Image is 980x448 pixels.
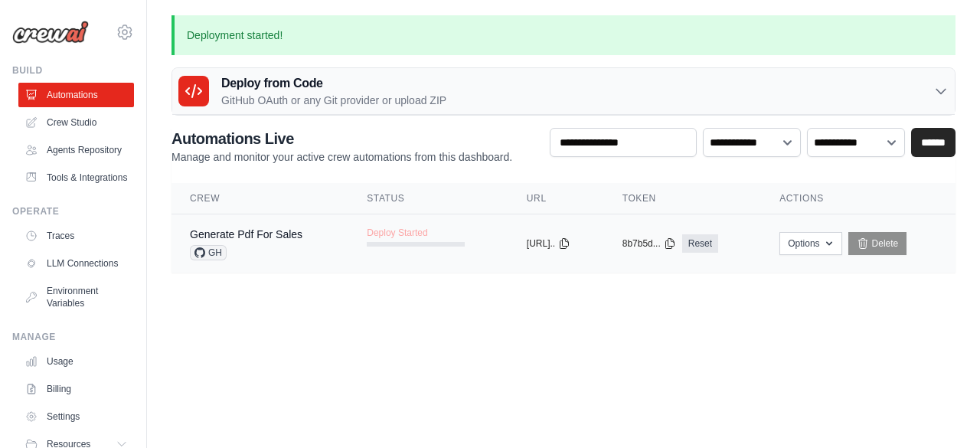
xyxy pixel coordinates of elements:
[848,232,907,255] a: Delete
[622,237,676,250] button: 8b7b5d...
[18,138,134,162] a: Agents Repository
[12,21,89,44] img: Logo
[18,224,134,248] a: Traces
[190,228,302,240] a: Generate Pdf For Sales
[171,149,512,165] p: Manage and monitor your active crew automations from this dashboard.
[221,93,446,108] p: GitHub OAuth or any Git provider or upload ZIP
[348,183,508,214] th: Status
[18,349,134,374] a: Usage
[508,183,604,214] th: URL
[779,232,841,255] button: Options
[761,183,955,214] th: Actions
[18,404,134,429] a: Settings
[682,234,718,253] a: Reset
[18,279,134,316] a: Environment Variables
[18,377,134,401] a: Billing
[190,245,227,260] span: GH
[12,64,134,77] div: Build
[18,251,134,276] a: LLM Connections
[18,165,134,190] a: Tools & Integrations
[171,183,348,214] th: Crew
[171,128,512,149] h2: Automations Live
[367,227,427,239] span: Deploy Started
[171,15,955,55] p: Deployment started!
[12,205,134,217] div: Operate
[604,183,762,214] th: Token
[18,110,134,135] a: Crew Studio
[12,331,134,343] div: Manage
[18,83,134,107] a: Automations
[221,74,446,93] h3: Deploy from Code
